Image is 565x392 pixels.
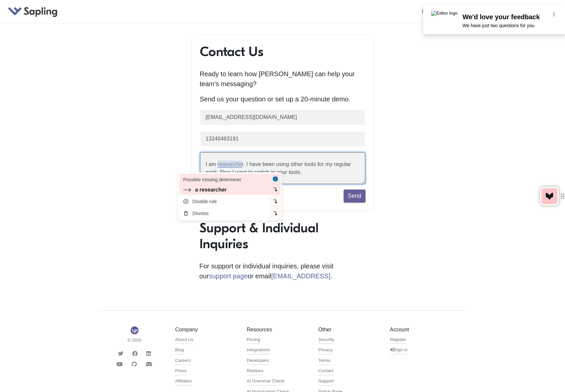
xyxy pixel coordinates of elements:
[422,9,447,14] a: Products
[318,347,333,355] a: Privacy
[146,351,151,356] i: LinkedIn
[247,367,263,375] a: Reviews
[175,378,192,386] a: Affiliates
[247,378,285,386] a: AI Grammar Check
[132,362,137,367] i: Github
[200,94,366,104] p: Send us your question or set up a 20-minute demo.
[209,272,248,280] a: support page
[178,209,269,218] div: Dismiss
[104,337,165,343] small: © 2025
[200,131,366,147] input: Phone number (optional)
[117,362,123,367] i: Youtube
[318,357,330,365] a: Terms
[271,272,330,280] a: [EMAIL_ADDRESS]
[390,336,407,344] a: Register
[344,190,365,202] button: Send
[247,347,270,355] a: Integrations
[175,326,237,333] h5: Company
[178,197,269,206] div: Disable rule
[318,336,334,344] a: Security
[200,109,366,126] input: Business email (required)
[200,69,366,89] p: Ready to learn how [PERSON_NAME] can help your team's messaging?
[390,347,408,355] a: Sign in
[175,357,191,365] a: Careers
[183,176,241,183] div: Possible missing determiner
[118,351,123,356] i: Twitter
[247,357,269,365] a: Developers
[247,326,309,333] h5: Resources
[132,351,138,356] i: Facebook
[175,336,194,344] a: About Us
[390,326,452,333] h5: Account
[200,44,366,60] h1: Contact Us
[247,336,260,344] a: Pricing
[318,326,380,333] h5: Other
[318,378,334,386] a: Support
[131,326,139,334] img: Sapling Logo
[175,367,187,375] a: Press
[195,187,227,193] div: a researcher
[199,220,366,252] h1: Support & Individual Inquiries
[145,362,152,367] i: Discord
[175,347,184,355] a: Blog
[199,261,366,281] p: For support or individual inquiries, please visit our or email .
[318,367,334,375] a: Contact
